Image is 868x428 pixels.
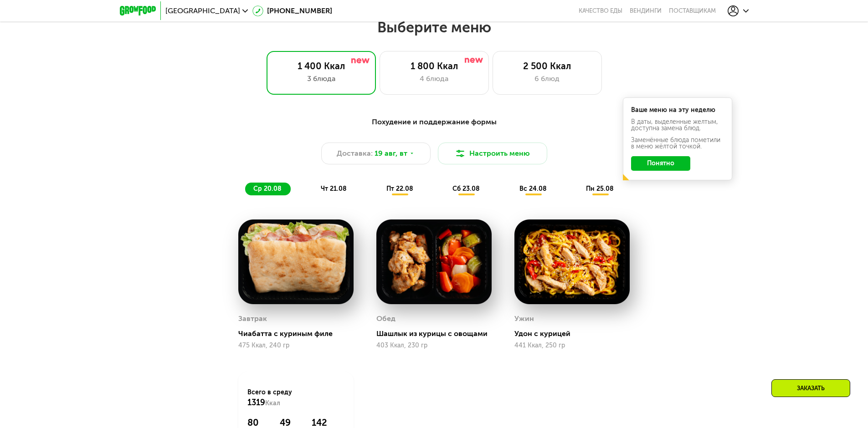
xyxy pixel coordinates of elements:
[669,7,716,15] div: поставщикам
[514,342,630,349] div: 441 Ккал, 250 гр
[519,185,547,193] span: вс 24.08
[253,185,282,193] span: ср 20.08
[514,329,637,338] div: Удон с курицей
[164,117,704,128] div: Похудение и поддержание формы
[165,7,240,15] span: [GEOGRAPHIC_DATA]
[389,61,479,71] div: 1 800 Ккал
[276,61,366,71] div: 1 400 Ккал
[386,185,413,193] span: пт 22.08
[586,185,614,193] span: пн 25.08
[238,342,354,349] div: 475 Ккал, 240 гр
[337,148,373,159] span: Доставка:
[452,185,480,193] span: сб 23.08
[29,18,839,36] h2: Выберите меню
[514,312,534,326] div: Ужин
[630,7,662,15] a: Вендинги
[631,119,724,132] div: В даты, выделенные желтым, доступна замена блюд.
[312,417,344,428] div: 142
[280,417,300,428] div: 49
[376,342,492,349] div: 403 Ккал, 230 гр
[389,73,479,84] div: 4 блюда
[631,107,724,113] div: Ваше меню на эту неделю
[238,312,267,326] div: Завтрак
[376,312,395,326] div: Обед
[247,397,265,408] span: 1319
[238,329,361,338] div: Чиабатта с куриным филе
[375,148,407,159] span: 19 авг, вт
[502,73,592,84] div: 6 блюд
[276,73,366,84] div: 3 блюда
[579,7,622,15] a: Качество еды
[321,185,347,193] span: чт 21.08
[247,388,344,408] div: Всего в среду
[265,399,280,407] span: Ккал
[631,156,690,171] button: Понятно
[247,417,268,428] div: 80
[252,5,332,16] a: [PHONE_NUMBER]
[771,379,850,397] div: Заказать
[438,143,547,164] button: Настроить меню
[631,137,724,150] div: Заменённые блюда пометили в меню жёлтой точкой.
[376,329,499,338] div: Шашлык из курицы с овощами
[502,61,592,71] div: 2 500 Ккал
